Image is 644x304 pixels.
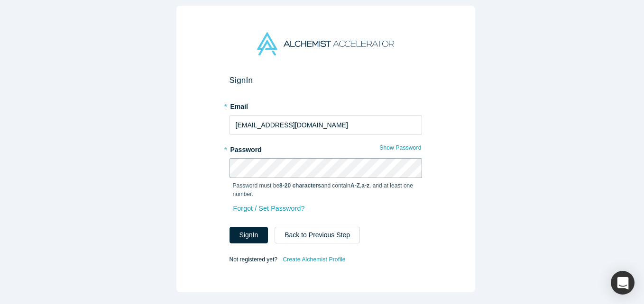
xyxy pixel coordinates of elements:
[275,227,360,243] button: Back to Previous Step
[350,182,360,189] strong: A-Z
[279,182,321,189] strong: 8-20 characters
[230,227,268,243] button: SignIn
[233,200,305,217] a: Forgot / Set Password?
[282,253,346,266] a: Create Alchemist Profile
[361,182,369,189] strong: a-z
[230,256,277,263] span: Not registered yet?
[230,142,422,155] label: Password
[230,98,422,112] label: Email
[230,75,422,85] h2: Sign In
[233,181,419,198] p: Password must be and contain , , and at least one number.
[257,32,394,55] img: Alchemist Accelerator Logo
[379,142,422,154] button: Show Password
